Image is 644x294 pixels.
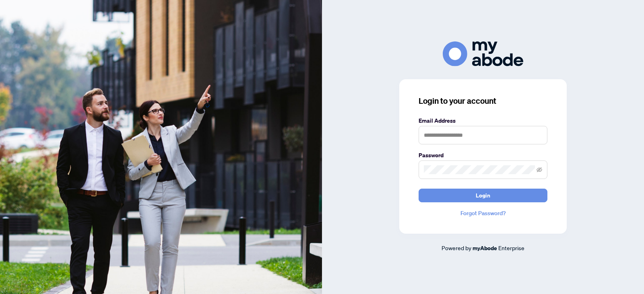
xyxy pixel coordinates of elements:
[476,189,490,202] span: Login
[419,116,547,125] label: Email Address
[419,95,547,107] h3: Login to your account
[419,209,547,218] a: Forgot Password?
[419,189,547,202] button: Login
[443,41,523,66] img: ma-logo
[498,244,524,251] span: Enterprise
[473,244,497,253] a: myAbode
[442,244,471,251] span: Powered by
[537,167,542,173] span: eye-invisible
[419,151,547,160] label: Password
